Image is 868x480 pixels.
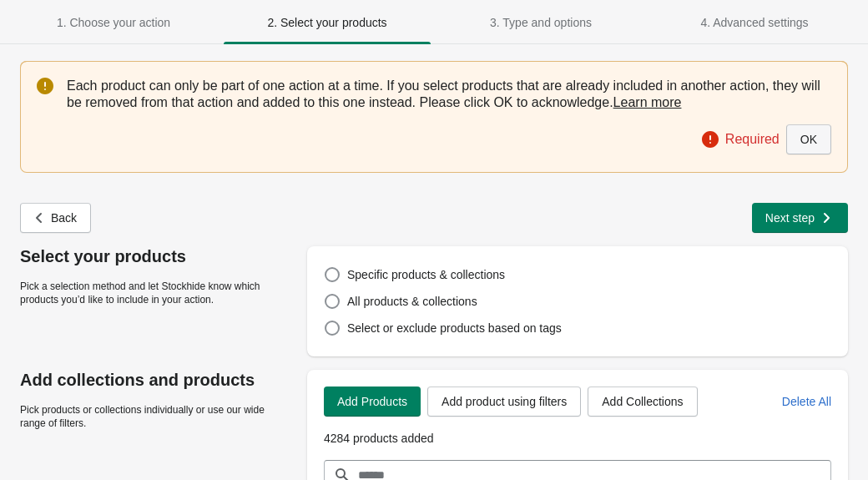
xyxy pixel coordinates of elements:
[324,387,421,417] button: Add Products
[347,321,562,335] span: Select or exclude products based on tags
[20,403,290,430] p: Pick products or collections individually or use our wide range of filters.
[700,16,808,29] span: 4. Advanced settings
[337,395,407,408] span: Add Products
[588,387,697,417] button: Add Collections
[20,203,91,233] button: Back
[613,95,682,109] a: Learn more
[20,280,290,306] p: Pick a selection method and let Stockhide know which products you’d like to include in your action.
[347,295,477,308] span: All products & collections
[786,124,831,154] button: OK
[20,370,290,390] p: Add collections and products
[324,430,831,447] p: 4284 products added
[752,203,848,233] button: Next step
[782,395,831,408] span: Delete All
[490,16,592,29] span: 3. Type and options
[765,211,815,225] span: Next step
[427,387,581,417] button: Add product using filters
[67,78,831,111] p: Each product can only be part of one action at a time. If you select products that are already in...
[347,268,505,281] span: Specific products & collections
[775,387,838,417] button: Delete All
[20,246,290,266] p: Select your products
[602,395,683,408] span: Add Collections
[800,133,817,146] span: OK
[442,395,567,408] span: Add product using filters
[57,16,170,29] span: 1. Choose your action
[267,16,386,29] span: 2. Select your products
[51,211,77,225] span: Back
[725,131,780,148] p: Required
